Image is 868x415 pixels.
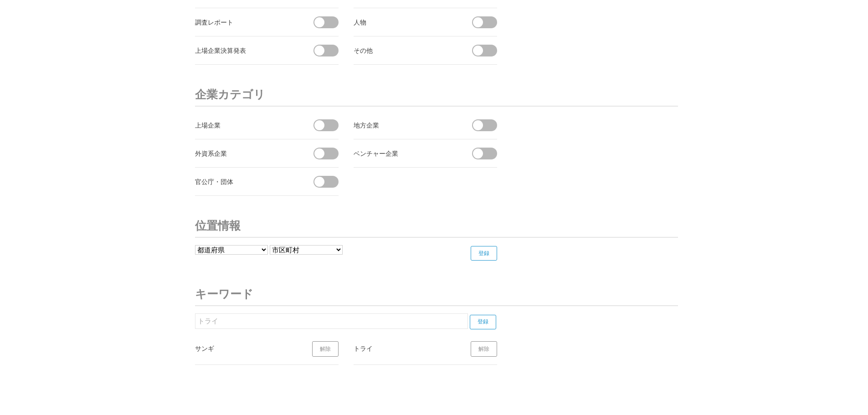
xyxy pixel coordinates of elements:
div: 地方企業 [354,119,456,131]
h3: キーワード [195,282,678,306]
a: 解除 [471,341,497,357]
h3: 企業カテゴリ [195,83,678,107]
input: キーワードを入力 [195,313,468,329]
div: 官公庁・団体 [195,176,298,187]
div: サンギ [195,343,298,354]
div: 外資系企業 [195,148,298,159]
div: 上場企業 [195,119,298,131]
div: 上場企業決算発表 [195,45,298,56]
div: トライ [354,343,456,354]
input: 登録 [471,246,497,261]
div: 人物 [354,16,456,28]
div: その他 [354,45,456,56]
a: 解除 [312,341,339,357]
div: ベンチャー企業 [354,148,456,159]
input: 登録 [470,315,496,329]
div: 調査レポート [195,16,298,28]
h3: 位置情報 [195,214,678,238]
